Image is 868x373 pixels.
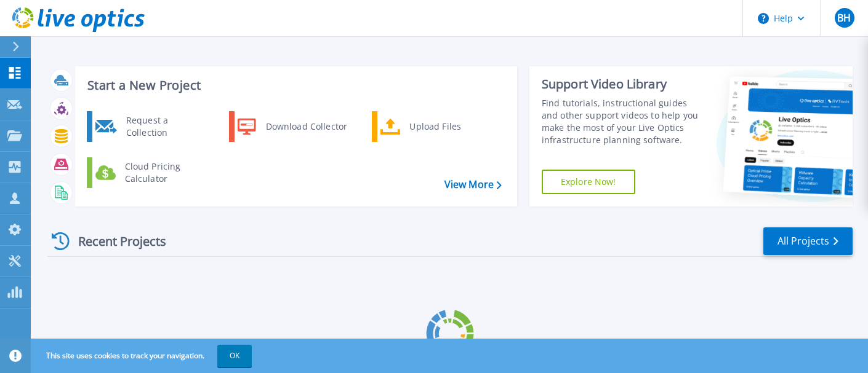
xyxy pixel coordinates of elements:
a: Upload Files [372,111,498,142]
div: Request a Collection [120,114,210,139]
h3: Start a New Project [87,79,501,92]
a: Download Collector [229,111,355,142]
a: Request a Collection [87,111,213,142]
div: Upload Files [403,114,494,139]
div: Support Video Library [542,76,703,92]
span: This site uses cookies to track your navigation. [34,345,252,367]
div: Download Collector [260,114,353,139]
a: View More [444,179,502,190]
button: OK [217,345,252,367]
a: Explore Now! [542,170,635,194]
a: All Projects [763,227,853,255]
span: BH [837,13,851,23]
a: Cloud Pricing Calculator [87,157,213,188]
div: Cloud Pricing Calculator [119,160,210,185]
div: Recent Projects [47,226,183,256]
div: Find tutorials, instructional guides and other support videos to help you make the most of your L... [542,97,703,146]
